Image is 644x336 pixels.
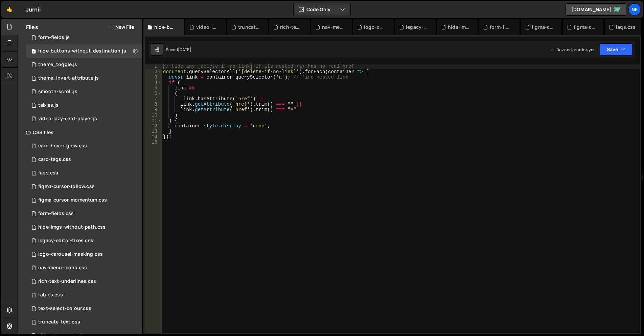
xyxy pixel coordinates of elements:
div: 16694/45608.js [26,31,142,44]
a: 🤙 [1,1,18,18]
div: 16694/45729.css [26,248,142,261]
div: 12 [145,123,162,129]
div: legacy-editor-fixes.css [38,238,93,244]
button: Save [600,43,632,56]
div: 5 [145,85,162,91]
div: tables.js [38,102,59,108]
div: 16694/45748.css [26,207,142,220]
div: truncate-text.css [38,319,80,325]
div: 16694/45610.css [26,275,142,288]
div: 4 [145,80,162,85]
div: hide-buttons-without-destination.js [154,24,176,30]
div: form-fields.css [490,24,511,30]
div: theme_toggle.js [38,62,77,68]
div: 16694/47813.js [26,58,142,71]
div: faqs.css [38,170,58,176]
div: figma-cursor-follow.css [38,184,95,190]
div: 7 [145,96,162,102]
div: 15 [145,140,162,145]
div: Saved [166,47,191,52]
div: card-tags.css [38,156,71,163]
div: 10 [145,112,162,118]
a: [DOMAIN_NAME] [566,3,626,16]
div: text-select-colour.css [38,306,91,312]
div: nav-menu-icons.css [38,265,87,271]
a: Ne [628,3,641,16]
div: rich-text-underlines.css [38,278,96,285]
span: 1 [32,49,36,55]
div: [DATE] [178,47,191,52]
div: smooth-scroll.js [38,89,77,95]
div: figma-cursor-momentum.css [38,197,107,203]
div: 16694/47252.css [26,193,142,207]
div: card-hover-glow.css [38,143,87,149]
div: Dev and prod in sync [550,47,596,52]
div: 16694/45896.js [26,112,142,126]
div: 9 [145,107,162,112]
div: 3 [145,75,162,80]
div: nav-menu-icons.css [322,24,344,30]
div: rich-text-underlines.css [280,24,302,30]
div: logo-carousel-masking.css [38,251,103,257]
div: 16694/47249.css [26,288,142,302]
div: figma-cursor-follow.css [574,24,595,30]
div: 16694/47812.css [26,302,142,315]
div: faqs.css [616,24,636,30]
div: 16694/47250.js [26,99,142,112]
div: Jurnii [26,5,41,14]
h2: Files [26,23,38,31]
div: 2 [145,69,162,75]
div: 16694/46846.css [26,220,142,234]
div: truncate-text.css [238,24,260,30]
div: logo-carousel-masking.css [364,24,386,30]
div: 16694/46218.css [26,261,142,275]
div: 6 [145,91,162,96]
div: 8 [145,102,162,107]
div: 16694/45728.css [26,315,142,329]
div: tables.css [38,292,63,298]
div: form-fields.css [38,211,74,217]
div: theme_invert-attribute.js [38,75,99,81]
div: 16694/45914.js [26,44,142,58]
div: form-fields.js [38,35,70,41]
div: 11 [145,118,162,123]
button: Code Only [294,3,350,16]
div: 16694/45609.js [26,85,142,99]
div: legacy-editor-fixes.css [406,24,428,30]
div: 16694/47633.css [26,139,142,153]
div: 14 [145,134,162,140]
div: video-lazy-card-player.js [38,116,97,122]
div: hide-imgs-without-path.css [448,24,469,30]
div: 16694/46845.css [26,153,142,166]
div: hide-buttons-without-destination.js [38,48,126,54]
div: 16694/47139.css [26,234,142,248]
div: 1 [145,64,162,69]
div: 16694/46743.css [26,180,142,193]
div: hide-imgs-without-path.css [38,224,106,230]
div: 16694/45746.css [26,166,142,180]
div: video-lazy-card-player.css [196,24,218,30]
div: 13 [145,129,162,134]
button: New File [109,24,134,30]
div: 16694/46553.js [26,71,142,85]
div: figma-cursor-momentum.css [532,24,553,30]
div: CSS files [18,126,142,139]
